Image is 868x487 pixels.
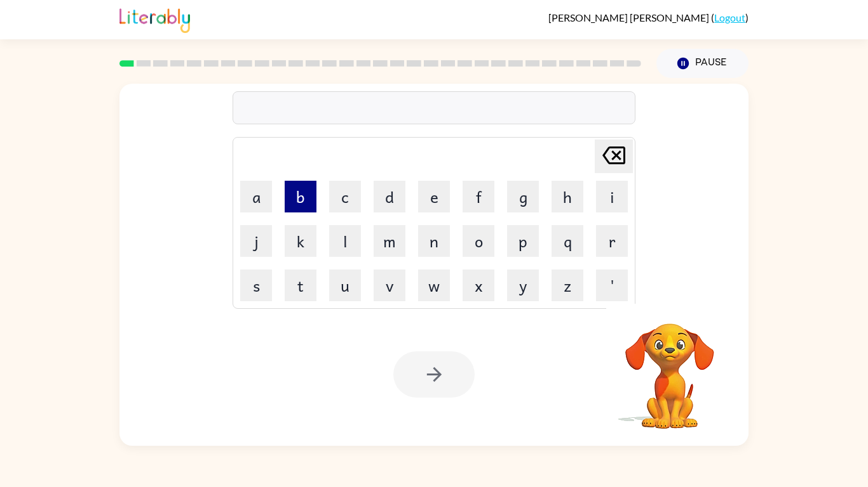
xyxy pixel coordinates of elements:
[463,181,494,212] button: f
[119,5,190,33] img: Literably
[507,181,539,212] button: g
[374,269,405,301] button: v
[507,269,539,301] button: y
[552,269,583,301] button: z
[240,269,272,301] button: s
[548,11,711,23] span: [PERSON_NAME] [PERSON_NAME]
[329,181,361,212] button: c
[606,304,733,431] video: Your browser must support playing .mp4 files to use Literably. Please try using another browser.
[596,269,628,301] button: '
[548,11,749,23] div: ( )
[285,225,316,257] button: k
[374,181,405,212] button: d
[714,11,745,23] a: Logout
[240,181,272,212] button: a
[507,225,539,257] button: p
[285,181,316,212] button: b
[329,225,361,257] button: l
[374,225,405,257] button: m
[285,269,316,301] button: t
[552,181,583,212] button: h
[656,49,749,78] button: Pause
[240,225,272,257] button: j
[596,181,628,212] button: i
[552,225,583,257] button: q
[463,225,494,257] button: o
[418,269,450,301] button: w
[418,181,450,212] button: e
[329,269,361,301] button: u
[596,225,628,257] button: r
[418,225,450,257] button: n
[463,269,494,301] button: x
